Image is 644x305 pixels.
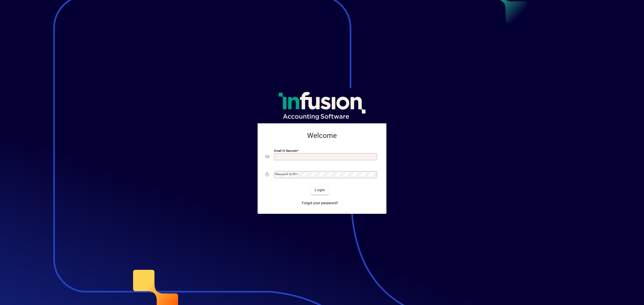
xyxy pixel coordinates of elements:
h2: Welcome [266,131,378,140]
button: Login [311,186,329,195]
mat-label: Email or Barcode [274,149,297,152]
a: Forgot your password? [300,199,340,208]
span: Forgot your password? [302,200,338,206]
mat-label: Password or Pin [275,172,297,176]
span: Login [315,187,325,193]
